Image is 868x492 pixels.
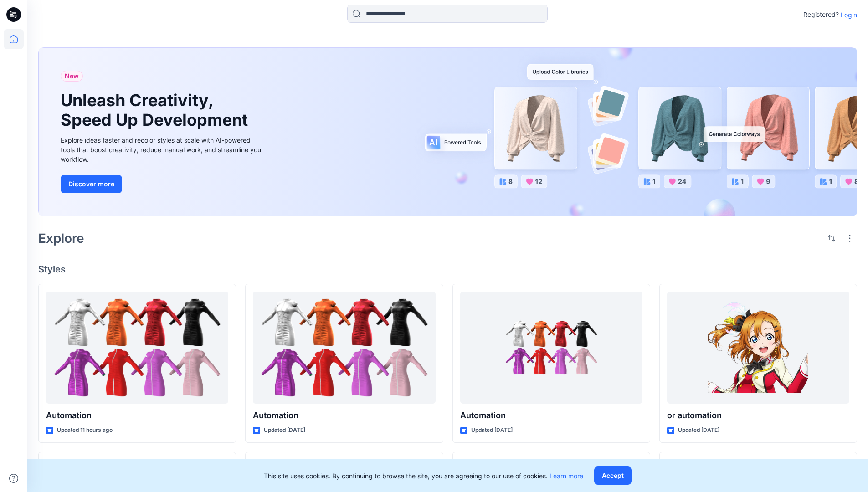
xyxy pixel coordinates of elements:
[667,292,849,404] a: or automation
[61,91,252,130] h1: Unleash Creativity, Speed Up Development
[61,175,122,193] button: Discover more
[38,231,84,246] h2: Explore
[61,175,266,193] a: Discover more
[471,425,513,435] p: Updated [DATE]
[253,292,435,404] a: Automation
[460,409,642,422] p: Automation
[253,409,435,422] p: Automation
[46,409,228,422] p: Automation
[264,471,583,481] p: This site uses cookies. By continuing to browse the site, you are agreeing to our use of cookies.
[803,9,839,20] p: Registered?
[460,292,642,404] a: Automation
[65,71,79,82] span: New
[841,10,857,20] p: Login
[264,425,305,435] p: Updated [DATE]
[61,135,266,164] div: Explore ideas faster and recolor styles at scale with AI-powered tools that boost creativity, red...
[678,425,719,435] p: Updated [DATE]
[667,409,849,422] p: or automation
[594,466,632,485] button: Accept
[550,472,583,480] a: Learn more
[46,292,228,404] a: Automation
[38,264,857,275] h4: Styles
[57,425,113,435] p: Updated 11 hours ago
